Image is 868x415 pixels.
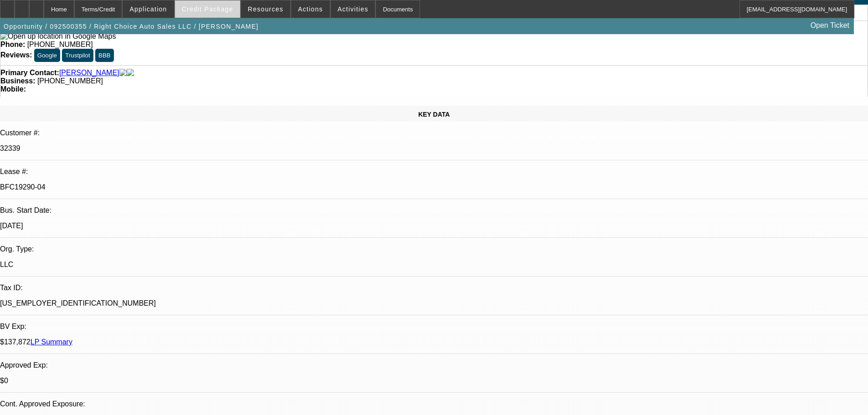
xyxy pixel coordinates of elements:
a: Open Ticket [807,18,853,33]
span: Credit Package [182,5,233,13]
button: Actions [291,0,330,18]
strong: Mobile: [0,85,26,93]
span: [PHONE_NUMBER] [27,41,93,48]
span: Activities [338,5,369,13]
button: Activities [331,0,375,18]
button: Credit Package [175,0,240,18]
strong: Reviews: [0,51,32,59]
span: Opportunity / 092500355 / Right Choice Auto Sales LLC / [PERSON_NAME] [4,23,258,30]
button: Google [34,49,60,62]
button: Application [123,0,174,18]
button: Resources [241,0,290,18]
a: LP Summary [31,338,72,346]
img: linkedin-icon.png [127,69,134,77]
strong: Business: [0,77,35,85]
strong: Phone: [0,41,25,48]
span: Actions [298,5,323,13]
a: [PERSON_NAME] [59,69,119,77]
img: facebook-icon.png [119,69,127,77]
span: [PHONE_NUMBER] [37,77,103,85]
strong: Primary Contact: [0,69,59,77]
span: KEY DATA [418,111,450,118]
button: BBB [95,49,114,62]
span: Resources [248,5,283,13]
a: View Google Maps [0,32,116,40]
span: Application [129,5,167,13]
button: Trustpilot [62,49,93,62]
